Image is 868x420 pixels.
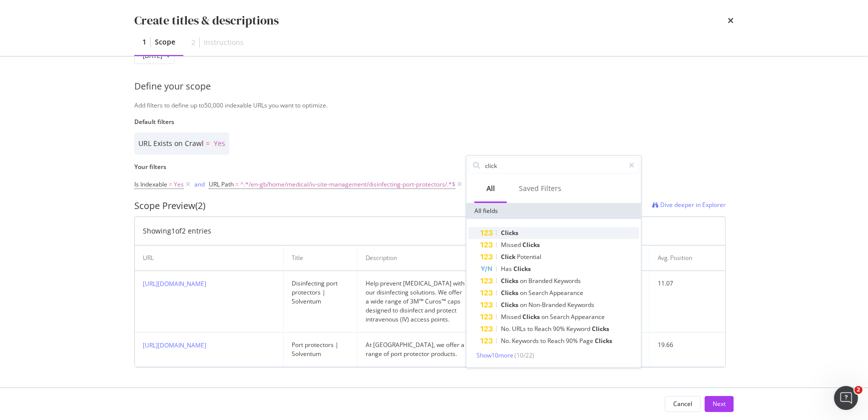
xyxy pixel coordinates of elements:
span: URL Exists on Crawl [138,138,204,148]
span: on [520,276,528,285]
div: Disinfecting port protectors | Solventum [292,279,349,306]
span: Show 10 more [476,351,513,359]
div: 2 [191,37,195,47]
span: Keywords [567,300,594,309]
span: Clicks [595,336,612,345]
div: times [728,12,734,29]
span: Clicks [501,228,518,237]
div: Port protectors | Solventum [292,340,349,358]
span: 90% [566,336,579,345]
span: Missed [501,240,522,249]
span: Click [501,252,517,261]
span: = [206,138,210,148]
button: Cancel [665,396,701,412]
span: Search [528,288,549,297]
span: Keyword [566,324,592,333]
span: Page [579,336,595,345]
div: Help prevent [MEDICAL_DATA] with our disinfecting solutions. We offer a wide range of 3M™ Curos™ ... [366,279,466,324]
th: Description [358,245,474,271]
span: Clicks [501,288,520,297]
span: No. [501,324,512,333]
span: ( 10 / 22 ) [514,351,534,359]
div: All fields [466,203,641,219]
div: Showing 1 of 2 entries [143,226,211,236]
div: 19.66 [658,340,717,349]
span: Clicks [501,276,520,285]
a: [URL][DOMAIN_NAME] [143,341,206,349]
th: URL [135,245,284,271]
div: Create titles & descriptions [134,12,279,29]
span: Branded [528,276,554,285]
span: Keywords [554,276,581,285]
div: Next [713,399,726,408]
a: Dive deeper in Explorer [652,199,726,212]
span: = [235,180,239,188]
span: No. [501,336,512,345]
button: and [194,179,205,189]
span: URLs [512,324,527,333]
span: to [540,336,547,345]
span: Potential [517,252,541,261]
span: URL Path [209,180,234,188]
span: ^.*/en-gb/home/medical/iv-site-management/disinfecting-port-protectors/.*$ [240,177,455,191]
span: Search [550,312,571,321]
div: Scope [155,37,175,47]
div: Saved Filters [519,183,561,193]
label: Your filters [134,162,726,171]
span: on [520,288,528,297]
input: Search by field name [484,158,624,173]
span: Keywords [512,336,540,345]
span: on [520,300,528,309]
div: Add filters to define up to 50,000 indexable URLs you want to optimize. [134,101,734,109]
span: Yes [214,138,225,148]
span: Appearance [549,288,583,297]
span: Appearance [571,312,605,321]
th: Avg. Position [650,245,725,271]
span: = [169,180,172,188]
span: Clicks [501,300,520,309]
span: Clicks [522,240,540,249]
div: and [194,180,205,188]
div: At [GEOGRAPHIC_DATA], we offer a range of port protector products. [366,340,466,358]
span: Clicks [592,324,609,333]
div: All [486,183,495,193]
span: Yes [174,177,184,191]
span: Reach [534,324,553,333]
button: Add Filter [464,178,504,190]
span: Is Indexable [134,180,167,188]
span: 2 [855,386,863,394]
span: to [527,324,534,333]
span: Reach [547,336,566,345]
div: 11.07 [658,279,717,288]
th: Title [284,245,358,271]
span: Clicks [513,264,531,273]
div: 1 [142,37,146,47]
span: Missed [501,312,522,321]
button: Next [705,396,734,412]
span: on [541,312,550,321]
a: [URL][DOMAIN_NAME] [143,279,206,288]
iframe: Intercom live chat [834,386,858,410]
span: Has [501,264,513,273]
span: Non-Branded [528,300,567,309]
div: Define your scope [134,80,734,93]
span: Dive deeper in Explorer [660,200,726,209]
div: Instructions [204,37,244,47]
div: Scope Preview (2) [134,199,205,212]
label: Default filters [134,117,726,126]
span: Clicks [522,312,541,321]
div: Cancel [673,399,692,408]
span: 90% [553,324,566,333]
